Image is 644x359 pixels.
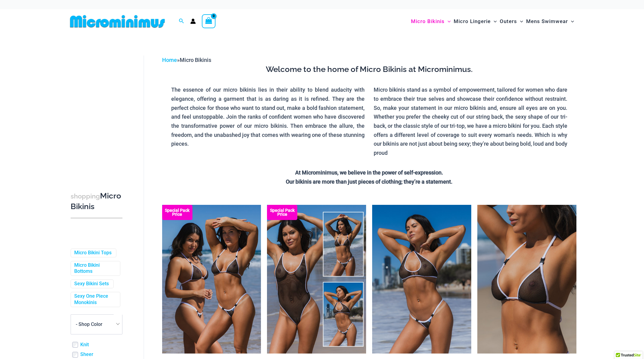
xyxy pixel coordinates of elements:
[71,315,122,334] span: - Shop Color
[568,14,574,29] span: Menu Toggle
[171,85,365,148] p: The essence of our micro bikinis lies in their ability to blend audacity with elegance, offering ...
[409,11,577,32] nav: Site Navigation
[71,314,122,334] span: - Shop Color
[454,14,491,29] span: Micro Lingerie
[162,57,177,63] a: Home
[374,85,567,157] p: Micro bikinis stand as a symbol of empowerment, tailored for women who dare to embrace their true...
[477,205,576,354] a: Tradewinds Ink and Ivory 317 Tri Top 01Tradewinds Ink and Ivory 317 Tri Top 453 Micro 06Tradewind...
[411,14,445,29] span: Micro Bikinis
[267,208,297,216] b: Special Pack Price
[162,205,261,354] img: Top Bum Pack
[190,19,196,24] a: Account icon link
[167,64,572,75] h3: Welcome to the home of Micro Bikinis at Microminimus.
[452,12,498,31] a: Micro LingerieMenu ToggleMenu Toggle
[491,14,497,29] span: Menu Toggle
[180,57,211,63] span: Micro Bikinis
[445,14,451,29] span: Menu Toggle
[68,15,167,28] img: MM SHOP LOGO FLAT
[409,12,452,31] a: Micro BikinisMenu ToggleMenu Toggle
[477,205,576,354] img: Tradewinds Ink and Ivory 317 Tri Top 01
[202,14,216,28] a: View Shopping Cart, empty
[74,293,115,306] a: Sexy One Piece Monokinis
[162,205,261,354] a: Top Bum Pack Top Bum Pack bTop Bum Pack b
[71,191,122,212] h3: Micro Bikinis
[517,14,523,29] span: Menu Toggle
[498,12,525,31] a: OutersMenu ToggleMenu Toggle
[80,351,93,358] a: Sheer
[267,205,366,354] a: Collection Pack Collection Pack b (1)Collection Pack b (1)
[500,14,517,29] span: Outers
[71,192,100,200] span: shopping
[71,51,125,172] iframe: TrustedSite Certified
[372,205,471,354] a: Tradewinds Ink and Ivory 384 Halter 453 Micro 02Tradewinds Ink and Ivory 384 Halter 453 Micro 01T...
[286,178,452,185] strong: Our bikinis are more than just pieces of clothing; they’re a statement.
[80,342,89,348] a: Knit
[74,281,109,287] a: Sexy Bikini Sets
[74,250,112,256] a: Micro Bikini Tops
[295,169,443,176] strong: At Microminimus, we believe in the power of self-expression.
[526,14,568,29] span: Mens Swimwear
[267,205,366,354] img: Collection Pack
[74,262,115,275] a: Micro Bikini Bottoms
[372,205,471,354] img: Tradewinds Ink and Ivory 384 Halter 453 Micro 02
[179,18,184,25] a: Search icon link
[162,57,211,63] span: »
[76,321,102,327] span: - Shop Color
[162,208,192,216] b: Special Pack Price
[525,12,576,31] a: Mens SwimwearMenu ToggleMenu Toggle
